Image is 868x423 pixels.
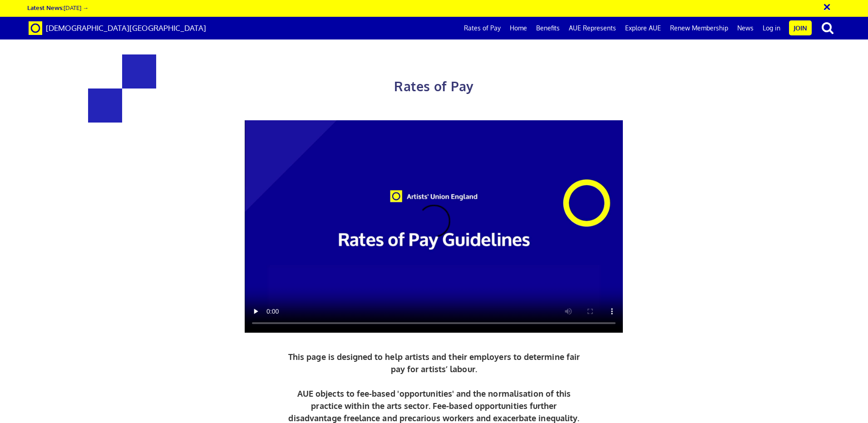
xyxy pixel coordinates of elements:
[532,17,564,39] a: Benefits
[394,78,473,94] span: Rates of Pay
[621,17,666,39] a: Explore AUE
[22,17,213,39] a: Brand [DEMOGRAPHIC_DATA][GEOGRAPHIC_DATA]
[27,4,64,11] strong: Latest News:
[814,18,842,37] button: search
[666,17,733,39] a: Renew Membership
[789,20,812,35] a: Join
[46,23,206,33] span: [DEMOGRAPHIC_DATA][GEOGRAPHIC_DATA]
[564,17,621,39] a: AUE Represents
[758,17,785,39] a: Log in
[733,17,758,39] a: News
[27,4,89,11] a: Latest News:[DATE] →
[459,17,505,39] a: Rates of Pay
[505,17,532,39] a: Home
